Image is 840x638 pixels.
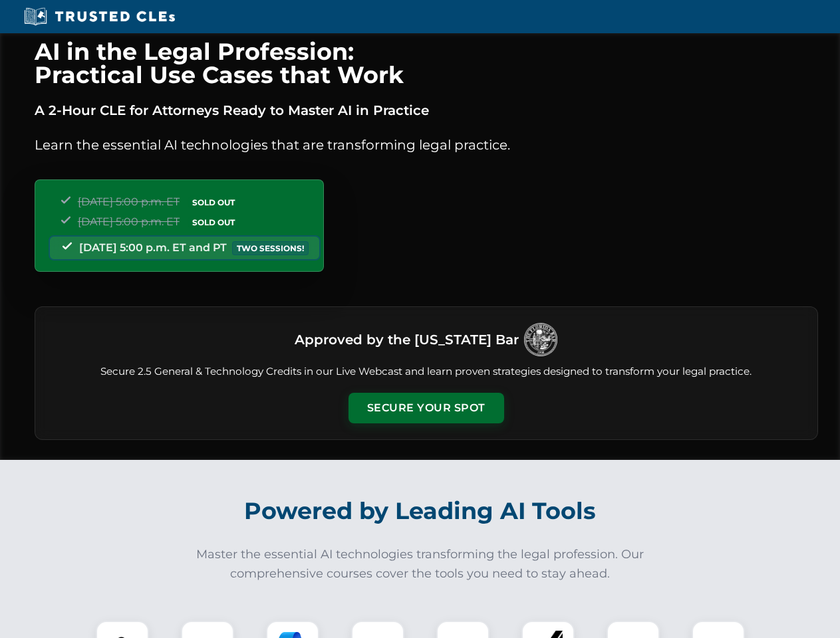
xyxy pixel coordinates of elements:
span: [DATE] 5:00 p.m. ET [78,195,180,208]
span: SOLD OUT [188,215,239,229]
h1: AI in the Legal Profession: Practical Use Cases that Work [35,40,818,86]
img: Logo [524,323,557,356]
p: Master the essential AI technologies transforming the legal profession. Our comprehensive courses... [188,545,653,584]
img: Trusted CLEs [20,7,179,27]
p: A 2-Hour CLE for Attorneys Ready to Master AI in Practice [35,100,818,121]
p: Learn the essential AI technologies that are transforming legal practice. [35,134,818,156]
span: SOLD OUT [188,195,239,209]
button: Secure Your Spot [349,393,504,423]
h2: Powered by Leading AI Tools [52,488,789,534]
p: Secure 2.5 General & Technology Credits in our Live Webcast and learn proven strategies designed ... [51,364,801,379]
h3: Approved by the [US_STATE] Bar [295,328,519,352]
span: [DATE] 5:00 p.m. ET [78,215,180,228]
